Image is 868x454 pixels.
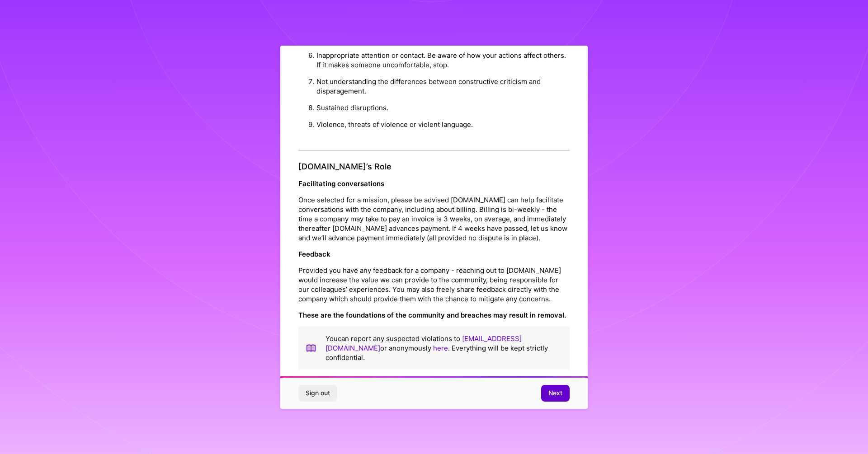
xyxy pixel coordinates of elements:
li: Violence, threats of violence or violent language. [316,116,570,133]
a: [EMAIL_ADDRESS][DOMAIN_NAME] [325,334,522,352]
span: Next [548,388,562,398]
li: Inappropriate attention or contact. Be aware of how your actions affect others. If it makes someo... [316,47,570,73]
strong: Facilitating conversations [298,179,384,188]
p: Once selected for a mission, please be advised [DOMAIN_NAME] can help facilitate conversations wi... [298,195,570,243]
h4: [DOMAIN_NAME]’s Role [298,162,570,172]
img: book icon [306,334,316,362]
p: Provided you have any feedback for a company - reaching out to [DOMAIN_NAME] would increase the v... [298,266,570,304]
span: Sign out [306,388,330,398]
button: Sign out [298,385,337,401]
p: You can report any suspected violations to or anonymously . Everything will be kept strictly conf... [325,334,562,362]
li: Not understanding the differences between constructive criticism and disparagement. [316,73,570,99]
button: Next [541,385,570,401]
strong: Feedback [298,250,330,258]
li: Sustained disruptions. [316,99,570,116]
a: here [433,344,448,352]
strong: These are the foundations of the community and breaches may result in removal. [298,311,566,319]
